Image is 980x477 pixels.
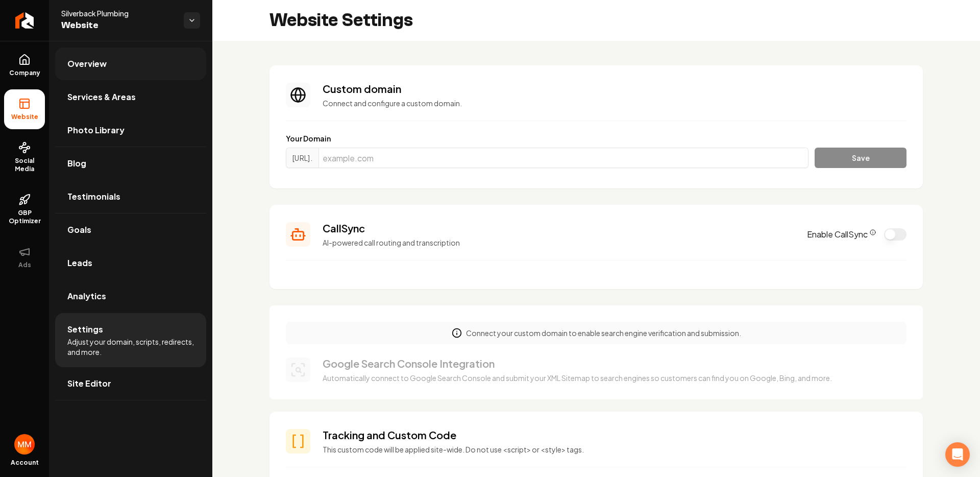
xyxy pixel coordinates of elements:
[323,428,906,442] h3: Tracking and Custom Code
[61,18,176,33] span: Website
[67,124,125,136] span: Photo Library
[55,180,206,213] a: Testimonials
[14,434,35,455] button: Open user button
[323,221,795,235] h3: CallSync
[323,356,832,371] h3: Google Search Console Integration
[15,12,34,29] img: Rebolt Logo
[7,113,42,121] span: Website
[67,58,107,70] span: Overview
[323,98,906,108] p: Connect and configure a custom domain.
[870,229,876,235] button: CallSync Info
[14,434,35,455] img: Matthew Meyer
[286,148,318,168] span: [URL].
[4,209,45,225] span: GBP Optimizer
[945,442,970,467] div: Open Intercom Messenger
[466,328,741,338] p: Connect your custom domain to enable search engine verification and submission.
[14,261,35,269] span: Ads
[67,377,111,390] span: Site Editor
[67,91,136,103] span: Services & Areas
[55,280,206,313] a: Analytics
[318,148,808,168] input: example.com
[55,81,206,113] a: Services & Areas
[67,337,194,357] span: Adjust your domain, scripts, redirects, and more.
[61,8,176,18] span: Silverback Plumbing
[55,367,206,400] a: Site Editor
[4,45,45,85] a: Company
[55,47,206,80] a: Overview
[4,185,45,233] a: GBP Optimizer
[323,82,906,96] h3: Custom domain
[5,69,44,77] span: Company
[323,237,795,248] p: AI-powered call routing and transcription
[807,228,876,241] label: Enable CallSync
[4,237,45,277] button: Ads
[323,373,832,383] p: Automatically connect to Google Search Console and submit your XML Sitemap to search engines so c...
[55,213,206,246] a: Goals
[67,190,120,203] span: Testimonials
[11,459,39,467] span: Account
[55,147,206,180] a: Blog
[67,290,106,302] span: Analytics
[55,247,206,279] a: Leads
[55,114,206,147] a: Photo Library
[4,157,45,173] span: Social Media
[323,444,906,455] p: This custom code will be applied site-wide. Do not use <script> or <style> tags.
[4,133,45,181] a: Social Media
[67,257,92,269] span: Leads
[67,323,103,336] span: Settings
[67,224,91,236] span: Goals
[269,10,413,31] h2: Website Settings
[286,133,906,144] label: Your Domain
[67,157,86,170] span: Blog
